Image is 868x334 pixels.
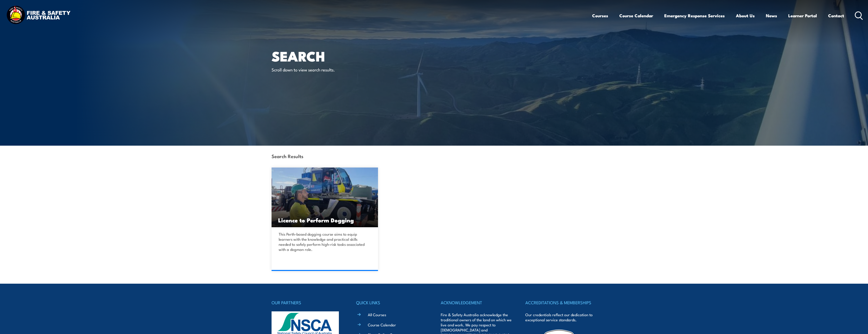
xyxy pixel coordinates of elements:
h3: Licence to Perform Dogging [278,217,372,223]
img: Licence to Perform Dogging (1) [272,168,378,227]
a: Courses [592,9,608,22]
a: Course Calendar [368,322,396,327]
h4: QUICK LINKS [356,299,427,306]
h4: ACKNOWLEDGEMENT [441,299,512,306]
p: Scroll down to view search results. [272,67,364,72]
p: Our credentials reflect our dedication to exceptional service standards. [525,312,596,322]
a: Course Calendar [619,9,653,22]
a: News [766,9,777,22]
a: All Courses [368,312,386,317]
strong: Search Results [272,153,303,159]
a: Licence to Perform Dogging [272,168,378,227]
a: About Us [736,9,755,22]
a: Emergency Response Services [664,9,725,22]
h4: ACCREDITATIONS & MEMBERSHIPS [525,299,596,306]
h1: Search [272,50,397,62]
a: Learner Portal [788,9,817,22]
p: This Perth-based dogging course aims to equip learners with the knowledge and practical skills ne... [279,232,370,252]
h4: OUR PARTNERS [272,299,343,306]
a: Contact [828,9,844,22]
